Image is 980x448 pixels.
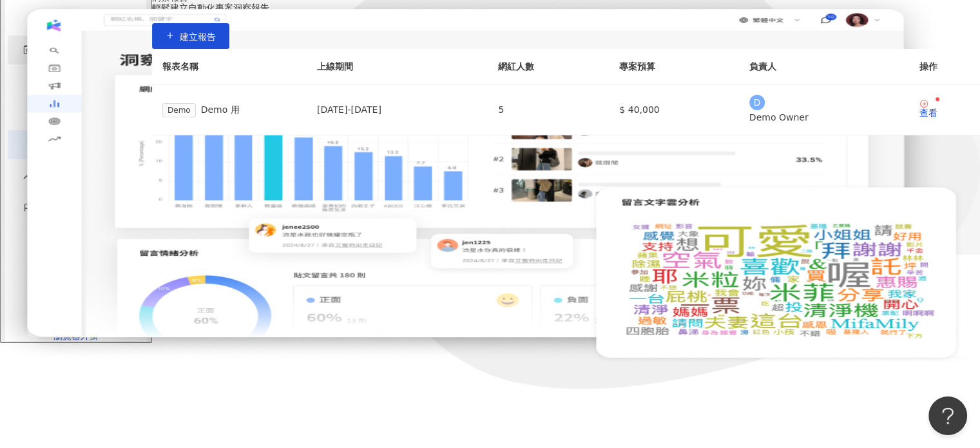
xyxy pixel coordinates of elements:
th: 負責人 [739,49,909,84]
iframe: Help Scout Beacon - Open [928,396,967,435]
th: 操作 [909,49,980,84]
span: 建立報告 [180,32,216,42]
th: 專案預算 [609,49,738,84]
td: $ 40,000 [609,84,738,135]
span: D [753,95,760,110]
th: 上線期間 [307,49,488,84]
td: 5 [488,84,609,135]
div: Demo Owner [749,110,899,124]
div: Demo 用 [162,102,296,117]
th: 報表名稱 [152,49,307,84]
a: 查看 [919,99,937,117]
button: 建立報告 [152,23,229,49]
div: 查看 [919,108,937,117]
span: Demo [162,103,196,117]
th: 網紅人數 [488,49,609,84]
div: [DATE] - [DATE] [317,102,477,117]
